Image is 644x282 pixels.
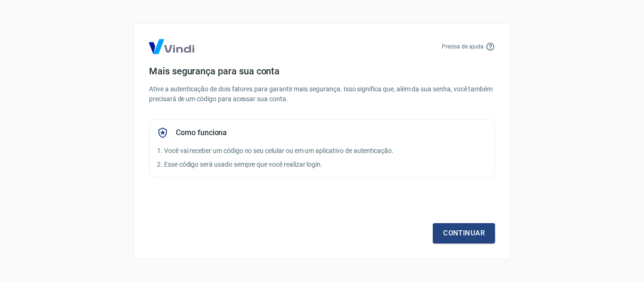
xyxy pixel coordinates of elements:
p: 2. Esse código será usado sempre que você realizar login. [157,160,487,169]
h5: Como funciona [176,128,227,137]
p: Ative a autenticação de dois fatores para garantir mais segurança. Isso significa que, além da su... [149,84,495,104]
img: Logo Vind [149,39,194,54]
a: Continuar [433,223,495,243]
h4: Mais segurança para sua conta [149,65,495,77]
p: Precisa de ajuda [442,42,484,51]
p: 1. Você vai receber um código no seu celular ou em um aplicativo de autenticação. [157,146,487,156]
